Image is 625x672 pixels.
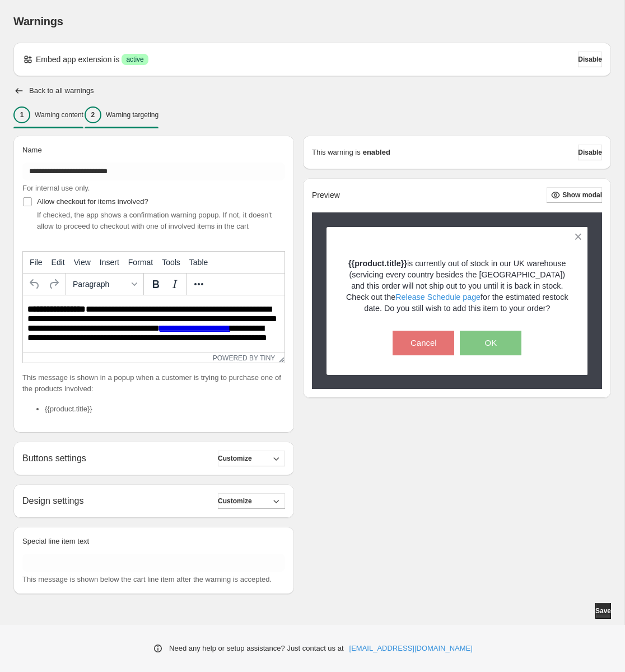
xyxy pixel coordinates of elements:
[106,110,158,119] p: Warning targeting
[22,453,86,464] h2: Buttons settings
[218,454,252,463] span: Customize
[547,187,602,203] button: Show modal
[162,258,180,267] span: Tools
[126,55,143,64] span: active
[146,275,165,294] button: Bold
[44,275,63,294] button: Redo
[363,147,390,158] strong: enabled
[25,275,44,294] button: Undo
[85,106,101,123] div: 2
[218,451,285,466] button: Customize
[578,145,602,160] button: Disable
[22,575,272,583] span: This message is shown below the cart line item after the warning is accepted.
[45,404,285,415] li: {{product.title}}
[85,103,158,127] button: 2Warning targeting
[218,493,285,509] button: Customize
[562,191,602,200] span: Show modal
[595,606,611,615] span: Save
[13,106,30,123] div: 1
[165,275,184,294] button: Italic
[37,197,148,206] span: Allow checkout for items involved?
[595,603,611,619] button: Save
[189,275,208,294] button: More...
[578,55,602,64] span: Disable
[460,331,521,355] button: OK
[30,258,43,267] span: File
[312,147,361,158] p: This warning is
[393,331,454,355] button: Cancel
[35,110,83,119] p: Warning content
[74,258,91,267] span: View
[100,258,119,267] span: Insert
[312,191,340,200] h2: Preview
[578,148,602,157] span: Disable
[37,211,272,230] span: If checked, the app shows a confirmation warning popup. If not, it doesn't allow to proceed to ch...
[395,293,481,302] a: Release Schedule page
[52,258,65,267] span: Edit
[213,354,276,362] a: Powered by Tiny
[13,103,83,127] button: 1Warning content
[4,9,257,59] body: Rich Text Area. Press ALT-0 for help.
[73,280,128,289] span: Paragraph
[218,497,252,506] span: Customize
[36,54,119,65] p: Embed app extension is
[578,52,602,67] button: Disable
[349,643,473,654] a: [EMAIL_ADDRESS][DOMAIN_NAME]
[13,15,63,27] span: Warnings
[346,258,568,314] p: is currently out of stock in our UK warehouse (servicing every country besides the [GEOGRAPHIC_DA...
[22,184,90,192] span: For internal use only.
[29,86,94,95] h2: Back to all warnings
[189,258,208,267] span: Table
[128,258,153,267] span: Format
[68,275,141,294] button: Formats
[22,146,42,154] span: Name
[22,537,89,545] span: Special line item text
[22,495,83,506] h2: Design settings
[22,372,285,395] p: This message is shown in a popup when a customer is trying to purchase one of the products involved:
[348,259,407,268] strong: {{product.title}}
[23,295,284,353] iframe: Rich Text Area
[275,353,284,363] div: Resize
